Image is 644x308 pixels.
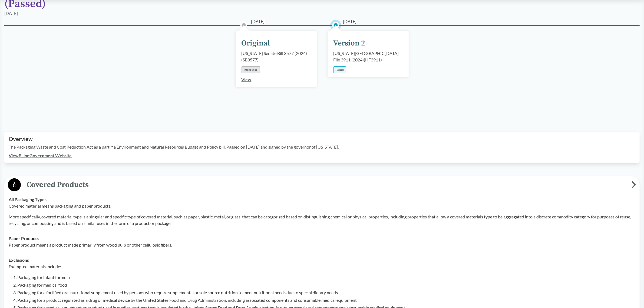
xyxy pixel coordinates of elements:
h2: Overview [9,136,635,142]
span: [DATE] [251,18,265,25]
strong: All Packaging Types [9,197,47,202]
p: Covered material means packaging and paper products. [9,203,635,209]
p: More specifically, covered material type is a singular and specific type of covered material, suc... [9,214,635,227]
div: Version 2 [333,38,365,49]
li: Packaging for medical food [17,282,635,288]
li: Packaging for a product regulated as a drug or medical device by the United States Food and Drug ... [17,297,635,303]
li: Packaging for infant formula [17,274,635,281]
div: Introduced [242,66,260,73]
li: Packaging for a fortified oral nutritional supplement used by persons who require supplemental or... [17,289,635,296]
strong: Paper Products [9,236,39,241]
strong: Exclusions [9,257,29,263]
a: ViewBillonGovernment Website [9,153,72,158]
div: [DATE] [4,10,18,17]
a: View [242,77,252,82]
button: Covered Products [6,178,638,192]
span: Covered Products [21,179,632,191]
div: Passed [333,66,346,73]
div: Original [242,38,270,49]
div: [US_STATE][GEOGRAPHIC_DATA] File 3911 (2024) ( HF3911 ) [333,50,403,63]
span: [DATE] [343,18,357,25]
div: [US_STATE] Senate Bill 3577 (2024) ( SB3577 ) [242,50,311,63]
p: Paper product means a product made primarily from wood pulp or other cellulosic fibers. [9,242,635,248]
p: The Packaging Waste and Cost Reduction Act as a part if a Environment and Natural Resources Budge... [9,144,635,150]
p: Exempted materials include: [9,263,635,270]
